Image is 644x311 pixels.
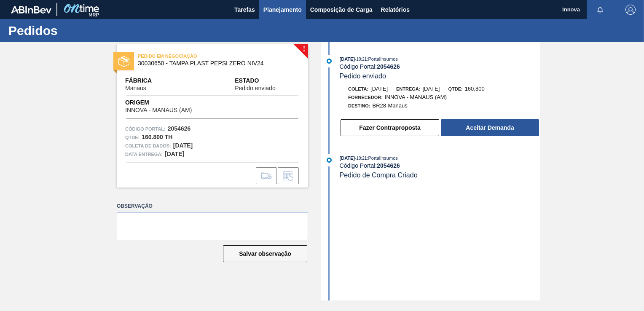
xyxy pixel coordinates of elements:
span: Composição de Carga [310,5,373,15]
span: [DATE] [340,155,355,161]
span: Fábrica [125,76,173,85]
span: [DATE] [340,56,355,62]
span: Coleta: [348,86,368,91]
span: Entrega: [396,86,420,91]
strong: [DATE] [173,142,193,149]
span: [DATE] [370,86,388,92]
label: Observação [117,200,308,212]
div: Informar alteração no pedido [278,167,299,184]
button: Aceitar Demanda [441,119,539,136]
span: Manaus [125,85,146,91]
span: BR28-Manaus [373,102,408,109]
span: Planejamento [263,5,302,15]
span: Qtde : [125,133,140,142]
span: Pedido enviado [235,85,276,91]
button: Salvar observação [223,245,307,262]
h1: Pedidos [8,26,158,35]
span: INNOVA - MANAUS (AM) [125,107,192,113]
img: atual [327,59,332,64]
span: Tarefas [234,5,255,15]
span: INNOVA - MANAUS (AM) [385,94,447,100]
strong: 2054626 [168,125,191,132]
span: Pedido enviado [340,72,386,80]
button: Fazer Contraproposta [341,119,439,136]
strong: 2054626 [377,63,400,70]
font: Código Portal: [125,126,166,131]
img: estado [118,56,129,67]
img: TNhmsLtSVTkK8tSr43FrP2fwEKptu5GPRR3wAAAABJRU5ErkJggg== [11,6,51,13]
span: Qtde: [448,86,462,91]
span: Data entrega: [125,150,163,158]
span: Estado [235,76,300,85]
span: [DATE] [422,86,440,92]
strong: 160.800 TH [142,134,172,140]
div: Código Portal: [340,63,540,70]
span: : PortalInsumos [367,56,397,62]
span: PEDIDO EM NEGOCIAÇÃO [138,52,256,60]
img: atual [327,158,332,163]
strong: [DATE] [165,150,184,157]
span: Origem [125,98,216,107]
span: Fornecedor: [348,95,383,100]
span: - 10:21 [355,57,367,62]
div: Código Portal: [340,162,540,169]
div: Ir para Composição de Carga [256,167,277,184]
img: Logout [625,5,636,15]
span: Pedido de Compra Criado [340,172,418,179]
strong: 2054626 [377,162,400,169]
span: 30030650 - TAMPA PLAST PEPSI ZERO NIV24 [138,60,291,67]
button: Notificações [587,4,614,16]
span: 160,800 [465,86,485,92]
span: Destino: [348,103,370,108]
span: - 10:21 [355,156,367,161]
span: Coleta de dados: [125,142,171,150]
span: Relatórios [381,5,410,15]
span: : PortalInsumos [367,155,397,161]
